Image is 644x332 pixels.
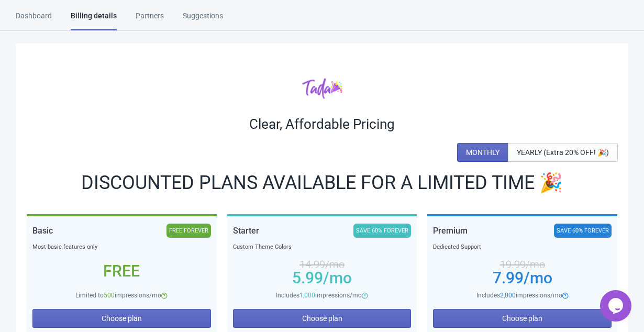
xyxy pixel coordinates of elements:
div: 5.99 [233,274,412,282]
span: 500 [104,292,115,299]
button: Choose plan [233,309,412,328]
div: Free [32,267,211,275]
div: Dashboard [16,10,52,29]
div: Clear, Affordable Pricing [26,116,618,132]
span: Includes impressions/mo [276,292,362,299]
span: Includes impressions/mo [476,292,562,299]
button: Choose plan [32,309,211,328]
div: Custom Theme Colors [233,242,412,252]
div: FREE FOREVER [166,224,211,238]
span: 1,000 [299,292,315,299]
span: /mo [524,269,552,287]
div: Partners [136,10,164,29]
div: DISCOUNTED PLANS AVAILABLE FOR A LIMITED TIME 🎉 [26,174,618,191]
div: Dedicated Support [433,242,612,252]
div: 19.99 /mo [433,260,612,269]
div: Suggestions [183,10,223,29]
div: Limited to impressions/mo [32,290,211,301]
button: Choose plan [433,309,612,328]
div: 7.99 [433,274,612,282]
div: Premium [433,224,468,238]
div: SAVE 60% FOREVER [353,224,411,238]
button: YEARLY (Extra 20% OFF! 🎉) [508,143,618,162]
div: 14.99 /mo [233,260,412,269]
div: SAVE 60% FOREVER [554,224,612,238]
img: tadacolor.png [302,78,342,99]
span: YEARLY (Extra 20% OFF! 🎉) [517,148,609,157]
span: Choose plan [502,314,542,323]
span: Choose plan [102,314,142,323]
div: Billing details [71,10,117,30]
span: /mo [323,269,352,287]
span: MONTHLY [466,148,499,157]
div: Starter [233,224,259,238]
span: Choose plan [302,314,342,323]
span: 2,000 [500,292,516,299]
div: Basic [32,224,53,238]
div: Most basic features only [32,242,211,252]
iframe: chat widget [600,290,634,322]
button: MONTHLY [457,143,508,162]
